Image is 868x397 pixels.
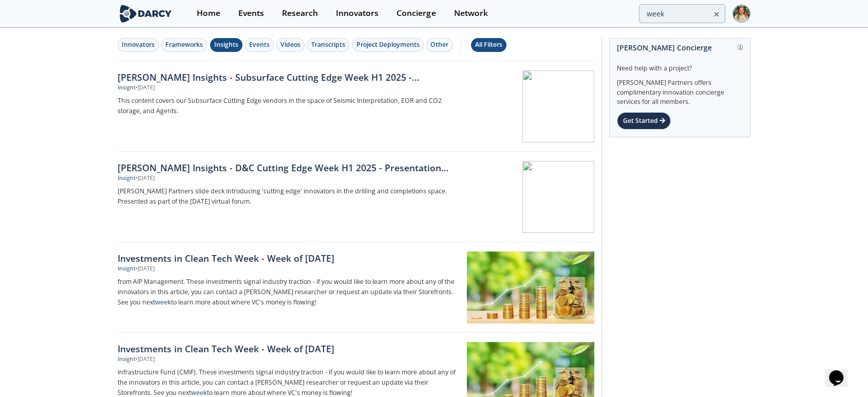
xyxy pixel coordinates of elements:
[118,186,458,207] p: [PERSON_NAME] Partners slide deck introducing 'cutting edge' innovators in the drilling and compl...
[118,61,594,152] a: [PERSON_NAME] Insights - Subsurface Cutting Edge Week H1 2025 - Presentation Slides Insight •[DAT...
[732,5,750,23] img: Profile
[136,84,155,92] div: • [DATE]
[238,9,264,17] div: Events
[617,39,743,57] div: [PERSON_NAME] Concierge
[122,40,155,49] div: Innovators
[311,40,345,49] div: Transcripts
[165,40,203,49] div: Frameworks
[471,38,506,52] button: All Filters
[191,388,207,397] strong: week
[118,355,136,364] div: Insight
[118,265,136,273] div: Insight
[454,9,487,17] div: Network
[118,84,136,92] div: Insight
[245,38,274,52] button: Events
[307,38,349,52] button: Transcripts
[639,4,725,23] input: Advanced Search
[426,38,452,52] button: Other
[352,38,424,52] button: Project Deployments
[118,174,136,183] div: Insight
[118,38,159,52] button: Innovators
[118,5,174,23] img: logo-wide.svg
[161,38,207,52] button: Frameworks
[249,40,270,49] div: Events
[210,38,242,52] button: Insights
[336,9,379,17] div: Innovators
[118,152,594,242] a: [PERSON_NAME] Insights - D&C Cutting Edge Week H1 2025 - Presentation Slides Insight •[DATE] [PER...
[155,298,171,306] strong: week
[118,70,458,84] div: [PERSON_NAME] Insights - Subsurface Cutting Edge Week H1 2025 - Presentation Slides
[475,40,502,49] div: All Filters
[617,112,671,130] div: Get Started
[276,38,305,52] button: Videos
[118,96,458,116] p: This content covers our Subsurface Cutting Edge vendors in the space of Seismic Interpretation, E...
[280,40,300,49] div: Videos
[282,9,318,17] div: Research
[118,251,458,265] div: Investments in Clean Tech Week - Week of [DATE]
[356,40,420,49] div: Project Deployments
[118,161,458,174] div: [PERSON_NAME] Insights - D&C Cutting Edge Week H1 2025 - Presentation Slides
[738,45,743,50] img: information.svg
[617,73,743,107] div: [PERSON_NAME] Partners offers complimentary innovation concierge services for all members.
[118,342,458,355] div: Investments in Clean Tech Week - Week of [DATE]
[397,9,436,17] div: Concierge
[825,356,858,387] iframe: chat widget
[197,9,220,17] div: Home
[430,40,448,49] div: Other
[136,174,155,183] div: • [DATE]
[136,355,155,364] div: • [DATE]
[136,265,155,273] div: • [DATE]
[118,277,458,308] p: from AIP Management. These investments signal industry traction - if you would like to learn more...
[617,57,743,73] div: Need help with a project?
[214,40,238,49] div: Insights
[118,242,594,333] a: Investments in Clean Tech Week - Week of [DATE] Insight •[DATE] from AIP Management. These invest...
